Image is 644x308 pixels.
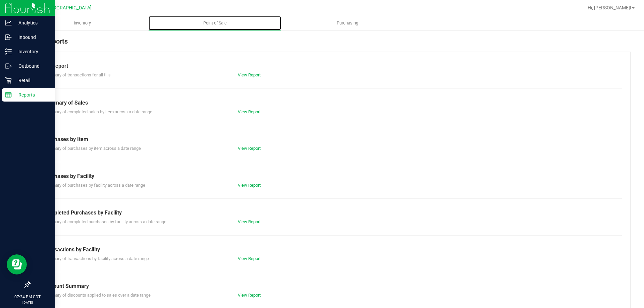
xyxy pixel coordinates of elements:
div: Purchases by Item [43,135,617,143]
p: Outbound [12,62,52,70]
p: 07:34 PM CDT [3,294,52,300]
span: Hi, [PERSON_NAME]! [588,5,631,10]
div: Summary of Sales [43,99,617,107]
p: [DATE] [3,300,52,305]
a: View Report [238,109,261,114]
inline-svg: Analytics [5,19,12,26]
inline-svg: Retail [5,77,12,84]
a: View Report [238,256,261,261]
a: View Report [238,293,261,298]
span: Summary of transactions for all tills [43,72,111,77]
span: Summary of completed purchases by facility across a date range [43,219,166,224]
p: Inbound [12,33,52,41]
a: Inventory [16,16,149,30]
inline-svg: Inventory [5,48,12,55]
span: Summary of completed sales by item across a date range [43,109,152,114]
a: Point of Sale [149,16,281,30]
a: View Report [238,72,261,77]
div: Discount Summary [43,282,617,290]
div: Transactions by Facility [43,246,617,254]
span: Purchasing [328,20,367,26]
inline-svg: Outbound [5,63,12,69]
span: Summary of purchases by facility across a date range [43,183,145,188]
iframe: Resource center [7,254,27,274]
span: [GEOGRAPHIC_DATA] [46,5,92,11]
div: Purchases by Facility [43,172,617,180]
p: Analytics [12,19,52,27]
a: View Report [238,183,261,188]
div: POS Reports [30,36,631,52]
p: Reports [12,91,52,99]
span: Summary of purchases by item across a date range [43,146,141,151]
span: Summary of discounts applied to sales over a date range [43,293,151,298]
span: Inventory [65,20,100,26]
a: View Report [238,146,261,151]
span: Summary of transactions by facility across a date range [43,256,149,261]
span: Point of Sale [194,20,236,26]
a: Purchasing [281,16,414,30]
p: Retail [12,76,52,84]
div: Completed Purchases by Facility [43,209,617,217]
p: Inventory [12,48,52,56]
inline-svg: Reports [5,91,12,98]
a: View Report [238,219,261,224]
div: Till Report [43,62,617,70]
inline-svg: Inbound [5,34,12,41]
